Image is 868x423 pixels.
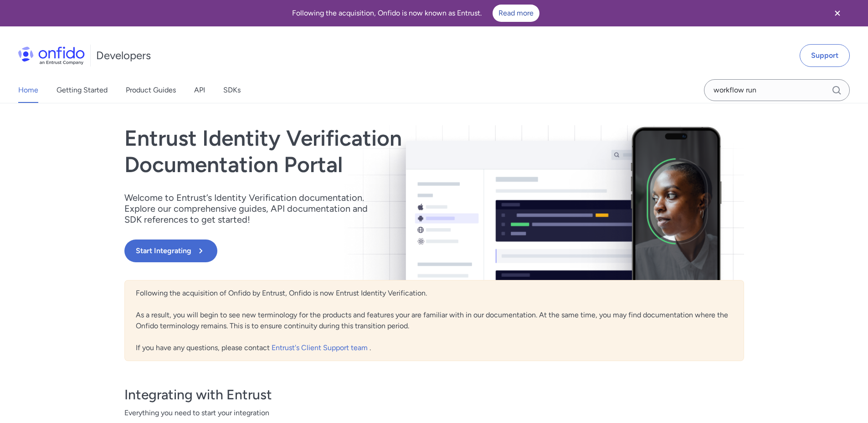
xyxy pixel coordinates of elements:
a: Getting Started [56,77,108,103]
a: API [194,77,205,103]
h1: Developers [96,48,151,63]
p: Welcome to Entrust’s Identity Verification documentation. Explore our comprehensive guides, API d... [124,192,380,225]
a: Product Guides [126,77,176,103]
svg: Close banner [832,8,843,19]
button: Close banner [821,2,854,25]
a: Entrust's Client Support team [272,343,370,352]
div: Following the acquisition of Onfido by Entrust, Onfido is now Entrust Identity Verification. As a... [124,280,744,361]
input: Onfido search input field [704,79,850,101]
a: Support [800,44,850,67]
span: Everything you need to start your integration [124,408,744,418]
a: Home [18,77,38,103]
a: Start Integrating [124,240,558,262]
div: Following the acquisition, Onfido is now known as Entrust. [11,5,821,22]
img: Onfido Logo [18,46,85,65]
h3: Integrating with Entrust [124,386,744,404]
h1: Entrust Identity Verification Documentation Portal [124,125,558,178]
a: SDKs [223,77,241,103]
button: Start Integrating [124,240,217,262]
a: Read more [493,5,539,22]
